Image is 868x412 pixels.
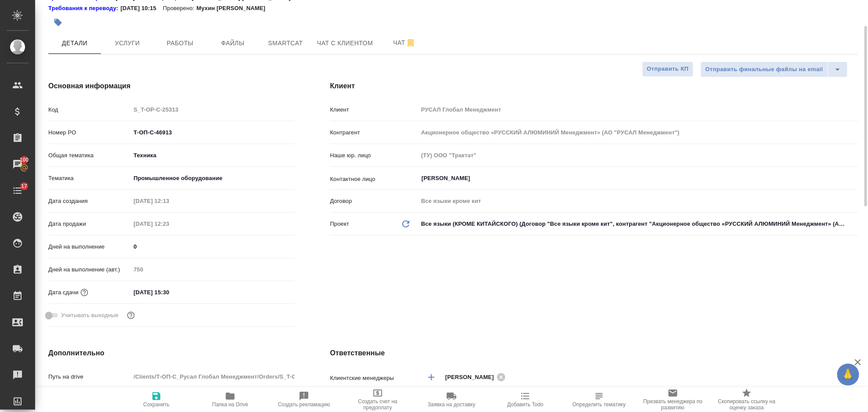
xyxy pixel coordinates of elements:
[120,4,163,13] p: [DATE] 10:15
[212,401,248,408] span: Папка на Drive
[278,401,330,408] span: Создать рекламацию
[14,155,34,164] span: 100
[2,153,33,175] a: 100
[837,364,859,386] button: 🙏
[418,126,858,139] input: Пустое поле
[418,149,858,162] input: Пустое поле
[130,286,207,299] input: ✎ Введи что-нибудь
[48,242,130,251] p: Дней на выполнение
[705,65,823,75] span: Отправить финальные файлы на email
[330,348,858,358] h4: Ответственные
[428,401,475,408] span: Заявка на доставку
[264,38,307,49] span: Smartcat
[854,177,855,179] button: Open
[193,387,267,412] button: Папка на Drive
[445,372,509,383] div: [PERSON_NAME]
[710,387,784,412] button: Скопировать ссылку на оценку заказа
[48,4,120,13] a: Требования к переводу:
[701,61,828,77] button: Отправить финальные файлы на email
[418,195,858,207] input: Пустое поле
[119,387,193,412] button: Сохранить
[330,220,349,228] p: Проект
[48,220,130,228] p: Дата продажи
[48,105,130,114] p: Код
[48,372,130,381] p: Путь на drive
[212,38,254,49] span: Файлы
[405,38,416,48] svg: Отписаться
[48,174,130,183] p: Тематика
[54,38,96,49] span: Детали
[636,387,710,412] button: Призвать менеджера по развитию
[642,61,694,77] button: Отправить КП
[130,370,295,383] input: Пустое поле
[317,38,373,49] span: Чат с клиентом
[841,365,856,384] span: 🙏
[106,38,148,49] span: Услуги
[48,13,68,32] button: Добавить тэг
[715,398,778,411] span: Скопировать ссылку на оценку заказа
[330,175,418,184] p: Контактное лицо
[647,64,689,74] span: Отправить КП
[562,387,636,412] button: Определить тематику
[48,128,130,137] p: Номер PO
[2,180,33,202] a: 17
[48,197,130,206] p: Дата создания
[159,38,201,49] span: Работы
[346,398,409,411] span: Создать счет на предоплату
[330,374,418,383] p: Клиентские менеджеры
[196,4,272,13] p: Мухин [PERSON_NAME]
[507,401,543,408] span: Добавить Todo
[330,105,418,114] p: Клиент
[341,387,415,412] button: Создать счет на предоплату
[421,367,442,388] button: Добавить менеджера
[488,387,562,412] button: Добавить Todo
[130,103,295,116] input: Пустое поле
[418,217,858,231] div: Все языки (КРОМЕ КИТАЙСКОГО) (Договор "Все языки кроме кит", контрагент "Акционерное общество «РУ...
[130,217,207,230] input: Пустое поле
[641,398,705,411] span: Призвать менеджера по развитию
[48,288,79,297] p: Дата сдачи
[330,197,418,206] p: Договор
[61,311,119,320] span: Учитывать выходные
[267,387,341,412] button: Создать рекламацию
[130,263,295,276] input: Пустое поле
[79,287,90,298] button: Если добавить услуги и заполнить их объемом, то дата рассчитается автоматически
[48,81,295,91] h4: Основная информация
[143,401,170,408] span: Сохранить
[130,126,295,139] input: ✎ Введи что-нибудь
[130,195,207,207] input: Пустое поле
[330,128,418,137] p: Контрагент
[125,310,137,321] button: Выбери, если сб и вс нужно считать рабочими днями для выполнения заказа.
[701,61,848,77] div: split button
[330,151,418,160] p: Наше юр. лицо
[16,182,33,191] span: 17
[572,401,626,408] span: Определить тематику
[445,373,499,382] span: [PERSON_NAME]
[130,240,295,253] input: ✎ Введи что-нибудь
[130,171,295,186] div: Промышленное оборудование
[330,81,858,91] h4: Клиент
[48,151,130,160] p: Общая тематика
[48,4,120,13] div: Нажми, чтобы открыть папку с инструкцией
[48,348,295,358] h4: Дополнительно
[130,148,295,163] div: Техника
[48,265,130,274] p: Дней на выполнение (авт.)
[163,4,197,13] p: Проверено:
[418,103,858,116] input: Пустое поле
[415,387,488,412] button: Заявка на доставку
[383,37,426,48] span: Чат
